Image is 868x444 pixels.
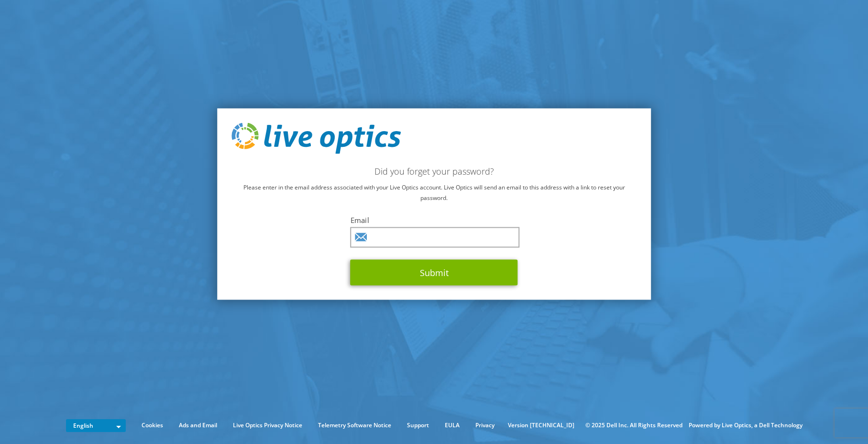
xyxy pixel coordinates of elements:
h2: Did you forget your password? [231,166,637,177]
a: EULA [438,420,467,431]
a: Cookies [134,420,170,431]
li: © 2025 Dell Inc. All Rights Reserved [581,420,687,431]
li: Powered by Live Optics, a Dell Technology [689,420,802,431]
li: Version [TECHNICAL_ID] [503,420,579,431]
a: Live Optics Privacy Notice [226,420,309,431]
button: Submit [351,260,518,286]
img: live_optics_svg.svg [231,122,401,154]
p: Please enter in the email address associated with your Live Optics account. Live Optics will send... [231,182,637,203]
a: Privacy [468,420,502,431]
a: Telemetry Software Notice [311,420,398,431]
label: Email [351,215,518,225]
a: Support [400,420,436,431]
a: Ads and Email [172,420,224,431]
